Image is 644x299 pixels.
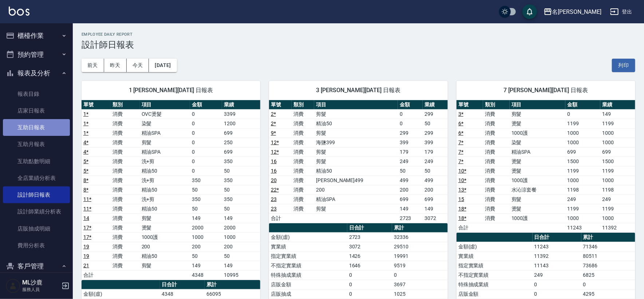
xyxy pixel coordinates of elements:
[398,213,423,223] td: 2723
[83,215,89,221] a: 14
[314,109,398,119] td: 剪髮
[483,166,510,176] td: 消費
[565,176,600,185] td: 1000
[581,233,635,242] th: 累計
[111,194,140,204] td: 消費
[600,194,635,204] td: 249
[565,185,600,194] td: 1198
[398,185,423,194] td: 200
[22,286,59,293] p: 服務人員
[140,223,190,232] td: 燙髮
[600,119,635,128] td: 1199
[581,270,635,280] td: 6825
[269,213,292,223] td: 合計
[600,109,635,119] td: 149
[565,166,600,176] td: 1199
[565,138,600,147] td: 1000
[111,138,140,147] td: 消費
[533,261,581,270] td: 11143
[292,147,314,157] td: 消費
[392,261,448,270] td: 9519
[140,119,190,128] td: 染髮
[483,138,510,147] td: 消費
[398,109,423,119] td: 0
[347,242,392,251] td: 3072
[565,204,600,213] td: 1199
[111,185,140,194] td: 消費
[111,100,140,110] th: 類別
[278,87,439,94] span: 3 [PERSON_NAME][DATE] 日報表
[465,87,627,94] span: 7 [PERSON_NAME][DATE] 日報表
[398,157,423,166] td: 249
[457,100,635,233] table: a dense table
[565,128,600,138] td: 1000
[82,289,160,299] td: 金額(虛)
[190,176,222,185] td: 350
[205,280,260,290] th: 累計
[82,100,111,110] th: 單號
[392,242,448,251] td: 29510
[82,40,635,50] h3: 設計師日報表
[392,289,448,299] td: 1025
[140,147,190,157] td: 精油SPA
[398,204,423,213] td: 149
[269,280,347,289] td: 店販金額
[111,223,140,232] td: 消費
[269,261,347,270] td: 不指定實業績
[149,59,177,72] button: [DATE]
[111,251,140,261] td: 消費
[190,100,222,110] th: 金額
[271,177,277,183] a: 20
[111,147,140,157] td: 消費
[111,128,140,138] td: 消費
[565,119,600,128] td: 1199
[222,223,260,232] td: 2000
[3,102,70,119] a: 店家日報表
[612,59,635,72] button: 列印
[565,194,600,204] td: 249
[314,119,398,128] td: 精油50
[222,166,260,176] td: 50
[510,176,566,185] td: 1000護
[190,204,222,213] td: 50
[398,194,423,204] td: 699
[457,280,533,289] td: 特殊抽成業績
[483,194,510,204] td: 消費
[3,119,70,136] a: 互助日報表
[222,213,260,223] td: 149
[140,213,190,223] td: 剪髮
[140,100,190,110] th: 項目
[104,59,127,72] button: 昨天
[423,138,448,147] td: 399
[483,109,510,119] td: 消費
[111,232,140,242] td: 消費
[347,261,392,270] td: 1646
[423,213,448,223] td: 3072
[600,100,635,110] th: 業績
[222,194,260,204] td: 350
[190,223,222,232] td: 2000
[510,100,566,110] th: 項目
[205,289,260,299] td: 66095
[541,4,604,19] button: 名[PERSON_NAME]
[314,128,398,138] td: 剪髮
[423,119,448,128] td: 50
[160,289,205,299] td: 4348
[111,176,140,185] td: 消費
[140,242,190,251] td: 200
[423,100,448,110] th: 業績
[111,157,140,166] td: 消費
[607,5,635,19] button: 登出
[483,147,510,157] td: 消費
[222,270,260,280] td: 10995
[458,196,464,202] a: 15
[271,196,277,202] a: 23
[111,204,140,213] td: 消費
[269,289,347,299] td: 店販抽成
[483,119,510,128] td: 消費
[292,157,314,166] td: 消費
[347,289,392,299] td: 0
[398,147,423,157] td: 179
[222,119,260,128] td: 1200
[82,32,635,37] h2: Employee Daily Report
